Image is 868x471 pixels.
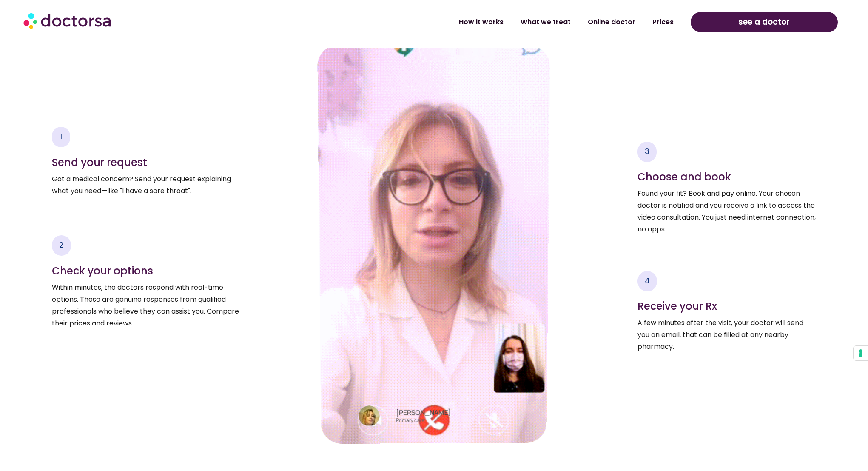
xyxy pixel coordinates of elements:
[52,282,243,329] p: Within minutes, the doctors respond with real-time options. These are genuine responses from qual...
[637,188,816,235] p: Found your fit? Book and pay online. Your chosen doctor is notified and you receive a link to acc...
[645,275,650,286] span: 4
[450,12,512,32] a: How it works
[223,12,682,32] nav: Menu
[637,317,816,353] p: A few minutes after the visit, your doctor will send you an email, that can be filled at any near...
[691,12,838,32] a: see a doctor
[645,146,649,157] span: 3
[60,131,62,142] span: 1
[396,408,509,417] h4: [PERSON_NAME]
[396,416,509,424] p: Primary care
[59,240,64,250] span: 2
[52,157,243,169] h4: Send your request
[52,265,243,277] h4: Check your options
[637,300,816,313] h4: Receive your Rx
[579,12,644,32] a: Online doctor
[637,171,816,183] h4: Choose and book
[644,12,682,32] a: Prices
[512,12,579,32] a: What we treat
[738,15,790,29] span: see a doctor
[52,173,243,197] p: Got a medical concern? Send your request explaining what you need—like "I have a sore throat".
[854,346,868,360] button: Your consent preferences for tracking technologies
